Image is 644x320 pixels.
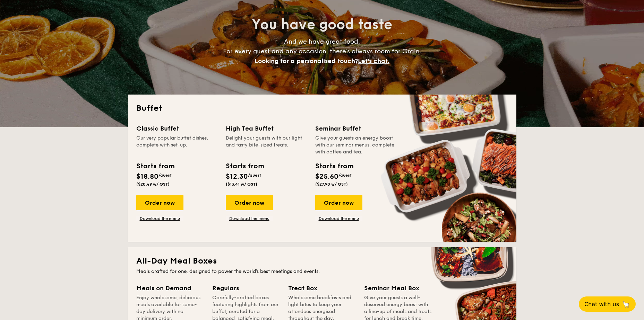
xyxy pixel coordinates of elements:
span: /guest [158,173,172,178]
div: Give your guests an energy boost with our seminar menus, complete with coffee and tea. [315,135,396,155]
a: Download the menu [315,216,362,221]
div: Order now [315,195,362,210]
div: Seminar Buffet [315,124,396,133]
div: Order now [136,195,183,210]
div: Order now [226,195,273,210]
div: Regulars [212,283,280,293]
div: Treat Box [288,283,356,293]
span: ($20.49 w/ GST) [136,182,170,187]
span: And we have great food. For every guest and any occasion, there’s always room for Grain. [223,38,421,65]
div: Starts from [136,161,174,171]
span: $18.80 [136,172,158,181]
a: Download the menu [136,216,183,221]
span: /guest [248,173,261,178]
div: Meals on Demand [136,283,204,293]
div: High Tea Buffet [226,124,307,133]
span: $25.60 [315,172,338,181]
div: Our very popular buffet dishes, complete with set-up. [136,135,217,155]
span: Let's chat. [358,57,389,65]
span: 🦙 [622,300,630,308]
button: Chat with us🦙 [579,296,636,312]
span: /guest [338,173,352,178]
div: Meals crafted for one, designed to power the world's best meetings and events. [136,268,508,275]
div: Seminar Meal Box [364,283,432,293]
span: ($13.41 w/ GST) [226,182,257,187]
span: $12.30 [226,172,248,181]
span: You have good taste [252,16,392,33]
span: Chat with us [584,301,619,308]
h2: All-Day Meal Boxes [136,256,508,267]
a: Download the menu [226,216,273,221]
div: Starts from [226,161,264,171]
h2: Buffet [136,103,508,114]
span: ($27.90 w/ GST) [315,182,348,187]
div: Classic Buffet [136,124,217,133]
div: Starts from [315,161,353,171]
span: Looking for a personalised touch? [255,57,358,65]
div: Delight your guests with our light and tasty bite-sized treats. [226,135,307,155]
